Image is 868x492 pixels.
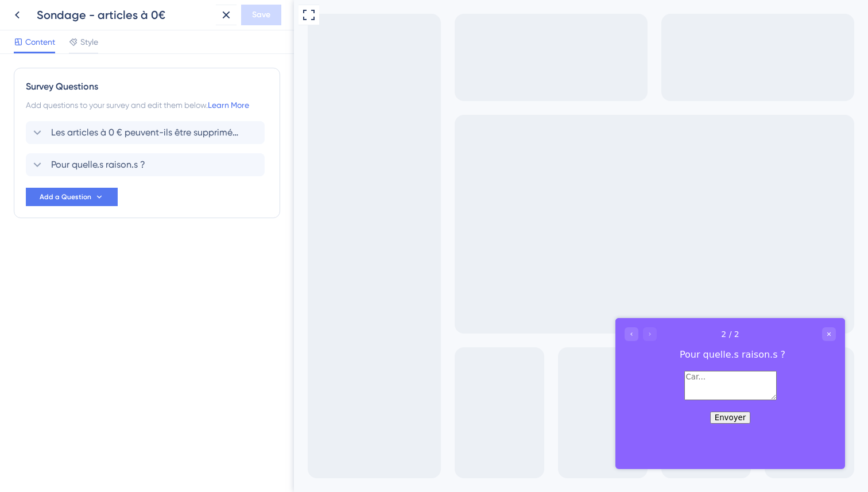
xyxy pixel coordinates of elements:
iframe: UserGuiding Survey [321,318,551,469]
span: Style [80,35,98,49]
div: Survey Questions [26,80,268,94]
span: Les articles à 0 € peuvent-ils être supprimés ? [51,126,241,140]
span: Content [25,35,55,49]
span: Add a Question [40,192,91,202]
a: Learn More [208,100,249,110]
button: Add a Question [26,188,118,206]
div: Add questions to your survey and edit them below. [26,98,268,112]
div: Sondage - articles à 0€ [37,7,211,23]
span: Pour quelle.s raison.s ? [51,158,145,172]
button: Save [241,5,281,25]
span: Save [252,8,270,22]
